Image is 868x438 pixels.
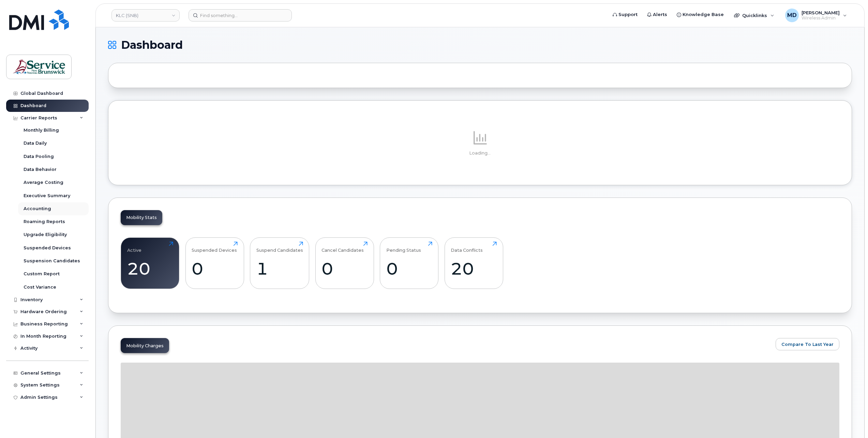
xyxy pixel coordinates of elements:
[256,259,303,279] div: 1
[451,242,483,253] div: Data Conflicts
[256,242,303,253] div: Suspend Candidates
[256,242,303,285] a: Suspend Candidates1
[192,259,238,279] div: 0
[386,242,432,285] a: Pending Status0
[127,242,141,253] div: Active
[386,259,432,279] div: 0
[386,242,421,253] div: Pending Status
[127,259,173,279] div: 20
[321,259,368,279] div: 0
[321,242,364,253] div: Cancel Candidates
[781,341,834,348] span: Compare To Last Year
[127,242,173,285] a: Active20
[321,242,368,285] a: Cancel Candidates0
[451,259,497,279] div: 20
[192,242,238,285] a: Suspended Devices0
[192,242,237,253] div: Suspended Devices
[776,338,839,350] button: Compare To Last Year
[451,242,497,285] a: Data Conflicts20
[121,150,839,156] p: Loading...
[121,40,183,50] span: Dashboard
